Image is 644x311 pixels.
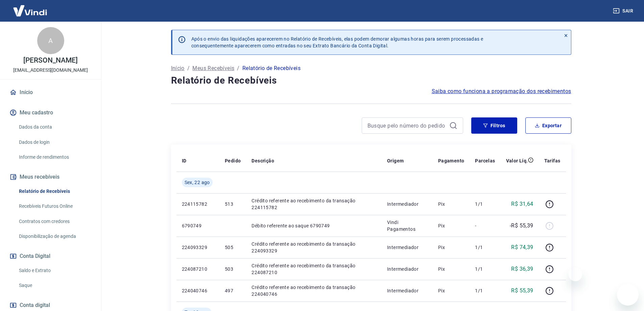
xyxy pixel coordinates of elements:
[191,36,483,49] p: Após o envio das liquidações aparecerem no Relatório de Recebíveis, elas podem demorar algumas ho...
[252,262,376,276] p: Crédito referente ao recebimento da transação 224087210
[8,0,52,21] img: Vindi
[16,199,93,213] a: Recebíveis Futuros Online
[171,74,571,87] h4: Relatório de Recebíveis
[182,222,214,229] p: 6790749
[225,287,241,294] p: 497
[16,135,93,149] a: Dados de login
[387,219,427,232] p: Vindi Pagamentos
[506,157,528,164] p: Valor Líq.
[511,265,533,273] p: R$ 36,39
[387,244,427,251] p: Intermediador
[182,244,214,251] p: 224093329
[367,120,447,131] input: Busque pelo número do pedido
[438,157,464,164] p: Pagamento
[525,117,571,134] button: Exportar
[387,287,427,294] p: Intermediador
[387,157,404,164] p: Origem
[16,120,93,134] a: Dados da conta
[438,266,464,272] p: Pix
[242,64,301,72] p: Relatório de Recebíveis
[171,64,185,72] a: Início
[8,249,93,264] button: Conta Digital
[387,266,427,272] p: Intermediador
[187,64,190,72] p: /
[16,264,93,277] a: Saldo e Extrato
[8,105,93,120] button: Meu cadastro
[438,287,464,294] p: Pix
[511,287,533,295] p: R$ 55,39
[432,87,571,95] a: Saiba como funciona a programação dos recebimentos
[475,157,495,164] p: Parcelas
[8,170,93,184] button: Meus recebíveis
[16,279,93,292] a: Saque
[387,201,427,207] p: Intermediador
[569,268,582,281] iframe: Fechar mensagem
[612,5,636,17] button: Sair
[510,222,533,230] p: -R$ 55,39
[182,201,214,207] p: 224115782
[182,287,214,294] p: 224040746
[438,222,464,229] p: Pix
[37,27,64,54] div: A
[225,157,241,164] p: Pedido
[237,64,239,72] p: /
[475,266,495,272] p: 1/1
[471,117,517,134] button: Filtros
[16,215,93,228] a: Contratos com credores
[475,222,495,229] p: -
[511,200,533,208] p: R$ 31,64
[182,157,187,164] p: ID
[16,150,93,164] a: Informe de rendimentos
[252,157,274,164] p: Descrição
[475,287,495,294] p: 1/1
[252,284,376,297] p: Crédito referente ao recebimento da transação 224040746
[182,266,214,272] p: 224087210
[475,201,495,207] p: 1/1
[252,241,376,254] p: Crédito referente ao recebimento da transação 224093329
[225,244,241,251] p: 505
[8,85,93,100] a: Início
[225,201,241,207] p: 513
[252,222,376,229] p: Débito referente ao saque 6790749
[192,64,234,72] a: Meus Recebíveis
[544,157,560,164] p: Tarifas
[16,184,93,198] a: Relatório de Recebíveis
[511,243,533,251] p: R$ 74,39
[617,284,639,306] iframe: Botão para abrir a janela de mensagens
[438,244,464,251] p: Pix
[475,244,495,251] p: 1/1
[23,57,77,64] p: [PERSON_NAME]
[13,67,88,74] p: [EMAIL_ADDRESS][DOMAIN_NAME]
[185,179,210,186] span: Sex, 22 ago
[20,301,50,310] span: Conta digital
[252,197,376,211] p: Crédito referente ao recebimento da transação 224115782
[225,266,241,272] p: 503
[16,229,93,243] a: Disponibilização de agenda
[438,201,464,207] p: Pix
